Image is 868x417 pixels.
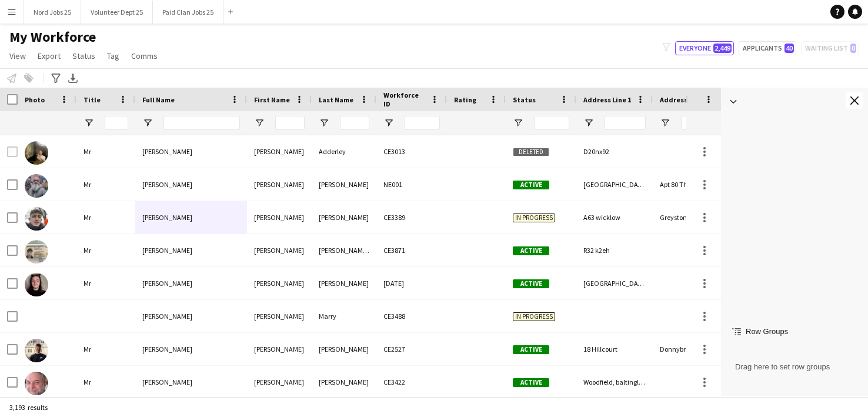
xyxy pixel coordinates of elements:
span: Tag [107,51,119,61]
span: Rating [454,95,476,104]
span: Address Line 2 [660,95,707,104]
div: [PERSON_NAME] [247,135,312,168]
span: Export [38,51,61,61]
div: R32 k2eh [576,234,653,266]
app-action-btn: Export XLSX [66,71,80,85]
div: [PERSON_NAME] [247,201,312,233]
div: [PERSON_NAME] [312,201,376,233]
span: [PERSON_NAME] [142,279,192,288]
div: Mr [76,135,135,168]
a: Status [68,48,100,64]
img: Aaron Adderley [25,141,48,165]
div: [PERSON_NAME] [247,234,312,266]
app-action-btn: Advanced filters [49,71,63,85]
div: [PERSON_NAME] [247,366,312,398]
div: Donnybrook [PERSON_NAME] [653,333,729,365]
div: Greystones [653,201,729,233]
span: Status [513,95,536,104]
span: [PERSON_NAME] [142,345,192,353]
img: Aaron Paul [25,372,48,395]
div: 18 Hillcourt [576,333,653,365]
button: Open Filter Menu [254,118,265,128]
div: [PERSON_NAME] [247,333,312,365]
span: Title [84,95,101,104]
span: Active [513,378,549,387]
div: [PERSON_NAME] [312,333,376,365]
a: View [5,48,31,64]
span: Last Name [319,95,353,104]
span: Status [72,51,95,61]
div: CE3488 [376,300,447,332]
div: [GEOGRAPHIC_DATA], [GEOGRAPHIC_DATA], [GEOGRAPHIC_DATA], [GEOGRAPHIC_DATA] [576,267,653,299]
span: Active [513,279,549,288]
button: Open Filter Menu [660,118,670,128]
button: Open Filter Menu [383,118,394,128]
div: Mr [76,366,135,398]
div: Mr [76,234,135,266]
button: Volunteer Dept 25 [81,1,153,24]
input: Row Selection is disabled for this row (unchecked) [7,146,18,157]
div: CE2527 [376,333,447,365]
a: Comms [126,48,162,64]
span: [PERSON_NAME] [142,147,192,156]
div: CE3422 [376,366,447,398]
input: Title Filter Input [105,116,128,130]
div: Row Groups [721,337,868,396]
span: Comms [131,51,158,61]
div: Mr [76,333,135,365]
img: Aaron Ledwith [25,273,48,296]
div: [PERSON_NAME] [247,267,312,299]
input: Address Line 1 Filter Input [605,116,646,130]
button: Open Filter Menu [583,118,594,128]
span: [PERSON_NAME] [142,213,192,222]
input: Full Name Filter Input [163,116,240,130]
input: Workforce ID Filter Input [405,116,440,130]
div: CE3389 [376,201,447,233]
a: Tag [102,48,124,64]
span: Address Line 1 [583,95,631,104]
input: First Name Filter Input [275,116,305,130]
div: [PERSON_NAME] [247,300,312,332]
img: Aaron Crinnion [25,207,48,231]
span: Photo [25,95,45,104]
div: CE3013 [376,135,447,168]
div: D20nx92 [576,135,653,168]
span: Active [513,345,549,354]
span: [PERSON_NAME] [142,246,192,255]
div: NE001 [376,168,447,201]
span: Drag here to set row groups [728,344,861,389]
span: Active [513,246,549,255]
span: [PERSON_NAME] [142,312,192,321]
button: Open Filter Menu [142,118,153,128]
button: Open Filter Menu [513,118,523,128]
button: Nord Jobs 25 [24,1,81,24]
div: [PERSON_NAME] [312,366,376,398]
a: Export [33,48,65,64]
div: Mr [76,267,135,299]
span: View [9,51,26,61]
div: CE3871 [376,234,447,266]
span: My Workforce [9,28,96,46]
div: [PERSON_NAME] [312,168,376,201]
div: A63 wicklow [576,201,653,233]
div: Mr [76,168,135,201]
img: Aaron O [25,339,48,362]
span: Row Groups [746,327,788,336]
div: Mr [76,201,135,233]
span: [PERSON_NAME] [142,378,192,386]
div: Adderley [312,135,376,168]
img: Aaron Cleary [25,174,48,198]
div: [PERSON_NAME] [PERSON_NAME] [312,234,376,266]
span: Active [513,181,549,189]
input: Last Name Filter Input [340,116,369,130]
span: 40 [784,44,794,53]
img: Aaron Doheny Byrne [25,240,48,263]
span: In progress [513,213,555,222]
span: First Name [254,95,290,104]
div: Woodfield, baltinglass [576,366,653,398]
button: Open Filter Menu [84,118,94,128]
button: Paid Clan Jobs 25 [153,1,223,24]
span: Full Name [142,95,175,104]
span: Deleted [513,148,549,156]
div: [GEOGRAPHIC_DATA] [576,168,653,201]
